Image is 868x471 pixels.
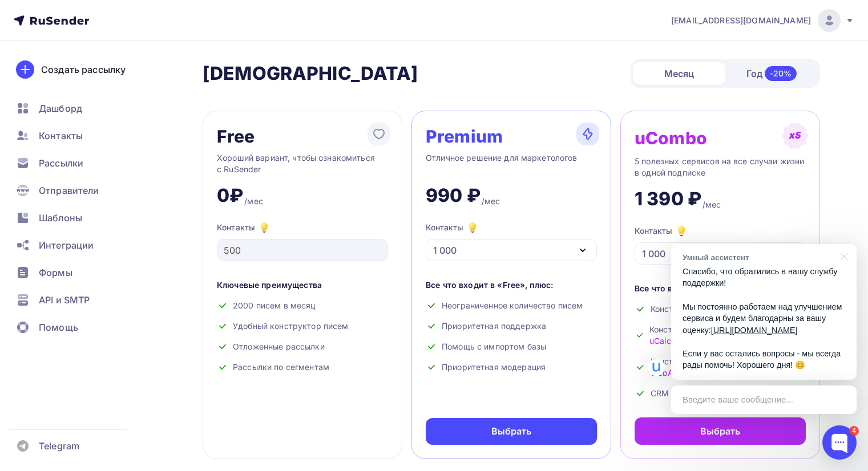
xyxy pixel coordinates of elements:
div: Введите ваше сообщение... [671,385,857,414]
div: Умный ассистент [683,252,834,263]
a: Рассылки [9,152,145,174]
div: Все что входит в «Free», плюс: [426,279,597,291]
span: Рассылки [39,156,83,170]
div: 4 [849,426,859,436]
div: 1 390 ₽ [635,188,701,210]
div: /мес [482,196,500,207]
a: Отправители [9,179,145,202]
div: Отложенные рассылки [217,341,388,352]
div: 990 ₽ [426,184,481,207]
div: Год [725,62,818,86]
div: Free [217,127,255,145]
span: Помощь [39,320,78,334]
div: Создать рассылку [41,63,126,76]
div: Хороший вариант, чтобы ознакомиться с RuSender [217,152,388,175]
div: 0₽ [217,184,243,207]
div: Рассылки по сегментам [217,362,388,373]
button: Контакты 1 000 [635,224,806,265]
a: [EMAIL_ADDRESS][DOMAIN_NAME] [671,9,854,32]
div: Приоритетная модерация [426,362,597,373]
span: Отправители [39,184,99,197]
div: Все что входит в «Premium», плюс: [635,283,806,294]
span: Контакты [39,129,83,143]
div: /мес [244,196,263,207]
span: Формы [39,266,72,279]
span: [EMAIL_ADDRESS][DOMAIN_NAME] [671,15,811,26]
div: 1 000 [433,243,457,257]
span: Конструктор опросов и анкет [651,356,806,379]
a: Контакты [9,124,145,147]
div: Неограниченное количество писем [426,300,597,311]
button: Контакты 1 000 [426,221,597,261]
div: Ключевые преимущества [217,279,388,291]
div: 2000 писем в месяц [217,300,388,311]
span: API и SMTP [39,293,90,307]
div: 1 000 [642,247,665,261]
div: Контакты [426,221,479,234]
div: Помощь с импортом базы [426,341,597,352]
div: -20% [765,66,797,81]
a: Дашборд [9,97,145,120]
div: Контакты [217,221,388,234]
div: Отличное решение для маркетологов [426,152,597,175]
div: /мес [703,199,721,210]
h2: [DEMOGRAPHIC_DATA] [203,62,418,85]
div: uCombo [635,129,707,147]
div: Месяц [633,62,725,85]
div: Контакты [635,224,688,238]
div: 5 полезных сервисов на все случаи жизни в одной подписке [635,156,806,178]
div: Приоритетная поддержка [426,320,597,332]
span: CRM система [651,388,754,399]
a: Шаблоны [9,206,145,229]
div: Premium [426,127,503,145]
div: Выбрать [491,425,532,438]
span: Конструктор калькуляторов и форм [649,324,806,347]
span: Шаблоны [39,211,82,225]
p: Спасибо, что обратились в нашу службу поддержки! Мы постоянно работаем над улучшением сервиса и б... [683,266,845,371]
div: Удобный конструктор писем [217,320,388,332]
span: Интеграции [39,238,94,252]
div: Выбрать [700,424,741,438]
span: Конструктор сайтов [651,303,753,315]
a: uCalc [649,335,679,347]
a: WebAsk [651,367,690,379]
img: Илья С. [648,359,665,376]
a: Формы [9,261,145,284]
span: Дашборд [39,101,82,115]
a: [URL][DOMAIN_NAME] [711,326,798,335]
span: Telegram [39,439,79,453]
